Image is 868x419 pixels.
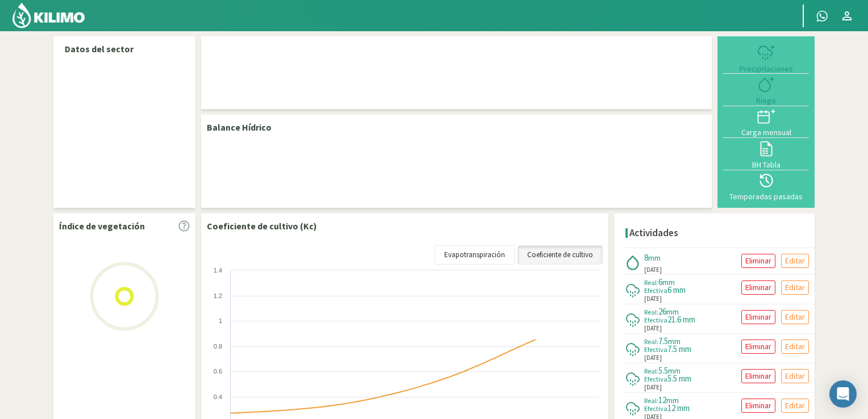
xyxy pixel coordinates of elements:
span: Efectiva [644,286,667,295]
button: Editar [781,340,809,354]
span: [DATE] [644,324,662,333]
p: Eliminar [745,281,771,294]
div: Carga mensual [727,128,806,136]
button: Editar [781,399,809,413]
span: Real: [644,396,658,405]
text: 0.4 [214,393,222,400]
div: Precipitaciones [727,65,806,73]
button: Eliminar [741,399,775,413]
p: Eliminar [745,340,771,353]
span: Real: [644,367,658,375]
button: Precipitaciones [723,42,809,74]
span: 6 mm [667,284,686,295]
p: Eliminar [745,370,771,383]
p: Editar [785,399,805,412]
div: Riego [727,97,806,104]
button: Editar [781,369,809,383]
span: Efectiva [644,404,667,413]
span: mm [662,277,675,287]
a: Evapotranspiración [435,245,515,265]
div: Temporadas pasadas [727,192,806,200]
span: mm [666,395,679,405]
p: Índice de vegetación [59,219,145,233]
a: Coeficiente de cultivo [518,245,603,265]
span: mm [648,253,661,263]
span: 6 [658,276,662,287]
span: 21.6 mm [667,314,695,325]
button: Eliminar [741,254,775,268]
button: Eliminar [741,280,775,295]
img: Loading... [68,240,181,353]
div: Open Intercom Messenger [829,380,857,408]
span: 12 [658,395,666,405]
span: [DATE] [644,294,662,304]
p: Eliminar [745,311,771,324]
button: Temporadas pasadas [723,170,809,202]
button: Riego [723,74,809,106]
button: Editar [781,310,809,324]
span: Efectiva [644,316,667,324]
p: Editar [785,340,805,353]
span: 7.5 mm [667,343,691,354]
span: [DATE] [644,353,662,363]
button: Eliminar [741,340,775,354]
text: 1.2 [214,292,222,299]
span: Real: [644,337,658,346]
img: Kilimo [11,2,86,29]
text: 0.8 [214,343,222,350]
button: Eliminar [741,369,775,383]
span: mm [668,336,681,346]
button: Carga mensual [723,106,809,138]
span: 8 [644,252,648,263]
span: Real: [644,278,658,287]
span: 12 mm [667,403,690,413]
p: Balance Hídrico [207,120,272,134]
span: [DATE] [644,265,662,275]
span: 5.5 mm [667,373,691,384]
p: Eliminar [745,254,771,267]
span: [DATE] [644,383,662,392]
button: Editar [781,280,809,295]
button: Editar [781,254,809,268]
span: 7.5 [658,336,668,346]
span: Real: [644,308,658,316]
text: 1.4 [214,267,222,274]
span: Efectiva [644,345,667,354]
text: 1 [219,317,222,324]
p: Eliminar [745,399,771,412]
span: 26 [658,306,666,317]
span: mm [668,366,681,376]
span: Efectiva [644,375,667,383]
text: 0.6 [214,368,222,375]
p: Editar [785,254,805,267]
button: Eliminar [741,310,775,324]
span: 5.5 [658,365,668,376]
button: BH Tabla [723,138,809,170]
p: Coeficiente de cultivo (Kc) [207,219,317,233]
p: Editar [785,311,805,324]
p: Editar [785,370,805,383]
h4: Actividades [629,228,678,238]
p: Datos del sector [65,42,184,56]
span: mm [666,307,679,317]
div: BH Tabla [727,161,806,169]
p: Editar [785,281,805,294]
